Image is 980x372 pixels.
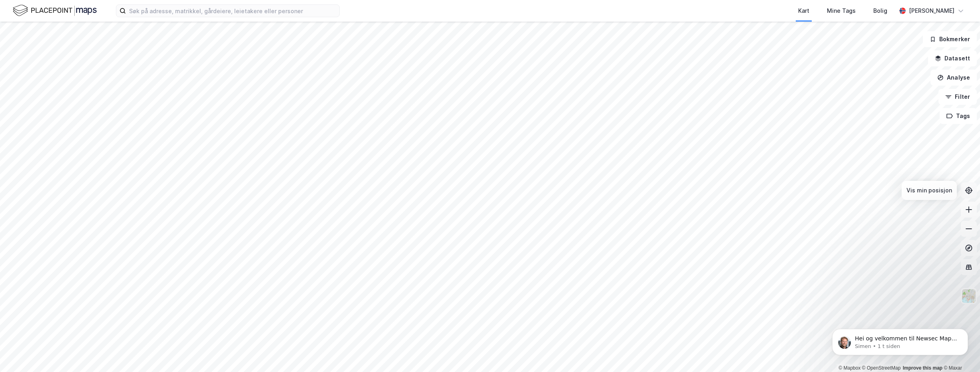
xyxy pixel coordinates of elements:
img: logo.f888ab2527a4732fd821a326f86c7f29.svg [13,4,97,18]
img: Z [961,288,976,304]
button: Datasett [928,50,977,66]
div: Kart [798,6,809,16]
div: Mine Tags [827,6,856,16]
iframe: Intercom notifications melding [820,312,980,368]
input: Søk på adresse, matrikkel, gårdeiere, leietakere eller personer [126,5,339,17]
a: OpenStreetMap [862,365,901,371]
button: Analyse [930,70,977,86]
button: Bokmerker [923,31,977,47]
a: Mapbox [839,365,860,371]
div: [PERSON_NAME] [909,6,954,16]
a: Improve this map [903,365,942,371]
button: Tags [940,108,977,124]
button: Filter [938,89,977,105]
div: Bolig [873,6,887,16]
